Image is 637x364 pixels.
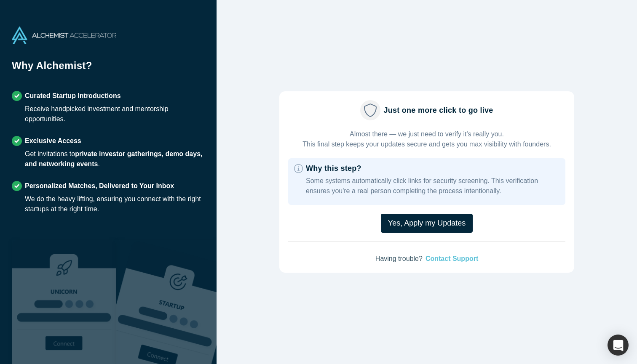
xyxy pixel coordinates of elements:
[306,164,559,173] h2: Why this step?
[426,254,478,264] a: Contact Support
[12,240,116,364] img: Robust Technologies
[383,106,493,115] h2: Just one more click to go live
[116,240,221,364] img: Prism AI
[306,176,559,196] p: Some systems automatically click links for security screening. This verification ensures you're a...
[381,214,473,233] button: Yes, Apply my Updates
[25,194,205,214] div: We do the heavy lifting, ensuring you connect with the right startups at the right time.
[12,27,116,44] img: Alchemist Accelerator Logo
[25,104,205,124] div: Receive handpicked investment and mentorship opportunities.
[25,149,205,169] div: Get invitations to .
[25,92,121,99] strong: Curated Startup Introductions
[25,150,202,167] b: private investor gatherings, demo days, and networking events
[288,254,565,264] p: Having trouble?
[12,58,205,79] h1: Why Alchemist?
[25,182,174,189] strong: Personalized Matches, Delivered to Your Inbox
[288,129,565,149] p: Almost there — we just need to verify it's really you. This final step keeps your updates secure ...
[25,137,81,144] strong: Exclusive Access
